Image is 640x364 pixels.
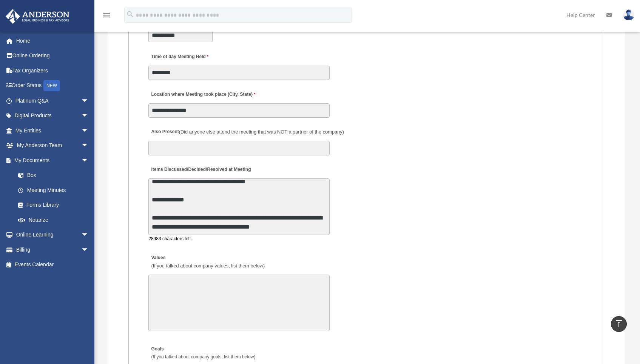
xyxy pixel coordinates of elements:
span: arrow_drop_down [81,93,96,109]
a: Order StatusNEW [5,78,100,94]
div: 28983 characters left. [148,235,330,243]
span: arrow_drop_down [81,138,96,154]
a: Online Learningarrow_drop_down [5,227,100,243]
span: arrow_drop_down [81,123,96,138]
a: Home [5,33,100,48]
label: Also Present [148,127,346,137]
span: arrow_drop_down [81,242,96,258]
img: Anderson Advisors Platinum Portal [3,9,72,24]
div: NEW [43,80,60,91]
a: Meeting Minutes [11,183,96,198]
i: search [126,10,134,18]
img: User Pic [623,9,634,20]
span: (Did anyone else attend the meeting that was NOT a partner of the company) [179,129,344,135]
a: My Documentsarrow_drop_down [5,153,100,168]
i: menu [102,11,111,20]
span: (If you talked about company values, list them below) [151,263,265,269]
label: Time of day Meeting Held [148,52,220,62]
span: arrow_drop_down [81,153,96,168]
label: Goals [148,344,257,362]
a: Notarize [11,212,100,227]
i: vertical_align_top [614,319,623,328]
a: Online Ordering [5,48,100,63]
span: arrow_drop_down [81,227,96,243]
a: Billingarrow_drop_down [5,242,100,257]
a: Tax Organizers [5,63,100,78]
a: Platinum Q&Aarrow_drop_down [5,93,100,108]
a: My Anderson Teamarrow_drop_down [5,138,100,153]
a: Digital Productsarrow_drop_down [5,108,100,123]
label: Location where Meeting took place (City, State) [148,89,257,100]
a: Forms Library [11,198,100,213]
a: My Entitiesarrow_drop_down [5,123,100,138]
a: menu [102,13,111,20]
span: (If you talked about company goals, list them below) [151,354,255,359]
label: Items Discussed/Decided/Resolved at Meeting [148,165,253,175]
span: arrow_drop_down [81,108,96,124]
a: vertical_align_top [611,316,627,332]
a: Events Calendar [5,257,100,272]
a: Box [11,168,100,183]
label: Values [148,253,267,271]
